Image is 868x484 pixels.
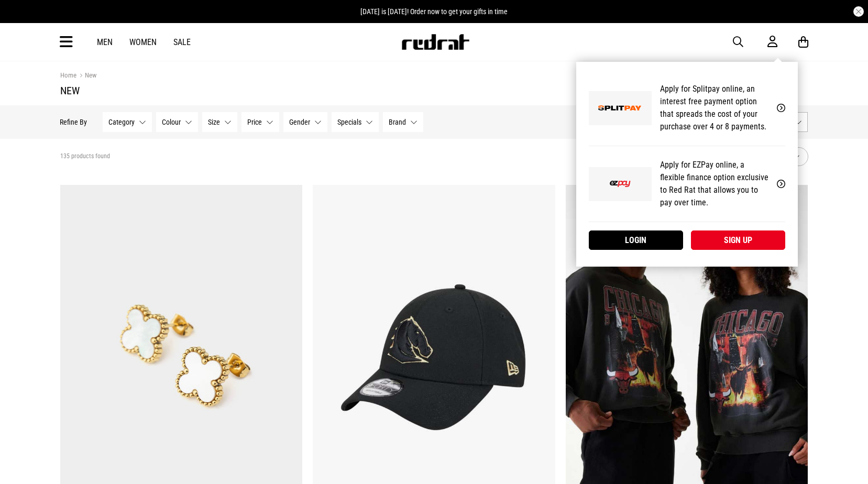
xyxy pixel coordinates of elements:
[389,118,406,126] span: Brand
[173,37,191,47] a: Sale
[242,112,280,132] button: Price
[203,112,238,132] button: Size
[589,230,683,250] a: Login
[338,118,362,126] span: Specials
[103,112,152,132] button: Category
[129,37,157,47] a: Women
[332,112,379,132] button: Specials
[401,34,470,50] img: Redrat logo
[162,118,181,126] span: Colour
[157,112,199,132] button: Colour
[97,37,113,47] a: Men
[60,152,110,161] span: 135 products found
[360,7,508,16] span: [DATE] is [DATE]! Order now to get your gifts in time
[60,84,808,97] h1: New
[589,70,785,146] a: Apply for Splitpay online, an interest free payment option that spreads the cost of your purchase...
[660,83,768,133] p: Apply for Splitpay online, an interest free payment option that spreads the cost of your purchase...
[660,159,768,209] p: Apply for EZPay online, a flexible finance option exclusive to Red Rat that allows you to pay ove...
[248,118,262,126] span: Price
[589,146,785,222] a: Apply for EZPay online, a flexible finance option exclusive to Red Rat that allows you to pay ove...
[383,112,424,132] button: Brand
[691,230,785,250] a: Sign up
[76,71,96,81] a: New
[284,112,328,132] button: Gender
[60,71,76,79] a: Home
[109,118,135,126] span: Category
[290,118,311,126] span: Gender
[60,118,87,126] p: Refine By
[208,118,221,126] span: Size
